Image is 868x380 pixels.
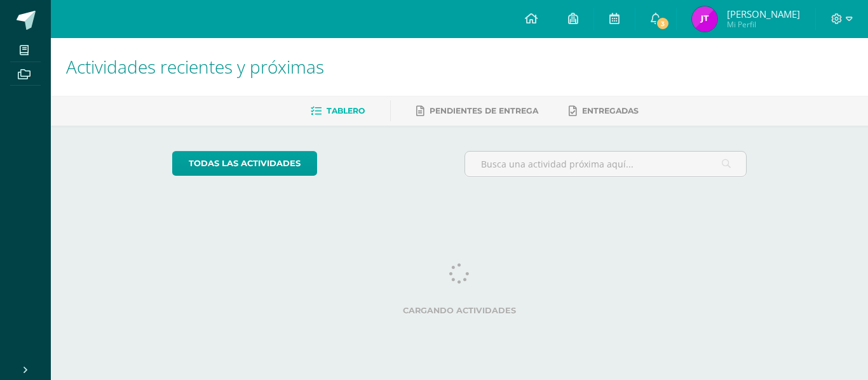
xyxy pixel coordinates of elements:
[582,106,639,115] span: Entregadas
[727,19,800,30] span: Mi Perfil
[66,55,324,79] span: Actividades recientes y próximas
[692,6,717,32] img: 5df3695dd98eab3a4dd2b3f75105fc8c.png
[430,106,538,115] span: Pendientes de entrega
[656,16,670,30] span: 3
[465,152,747,176] input: Busca una actividad próxima aquí...
[727,8,800,20] span: [PERSON_NAME]
[416,101,538,121] a: Pendientes de entrega
[327,106,365,115] span: Tablero
[172,306,747,315] label: Cargando actividades
[172,151,317,176] a: todas las Actividades
[311,101,365,121] a: Tablero
[569,101,639,121] a: Entregadas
